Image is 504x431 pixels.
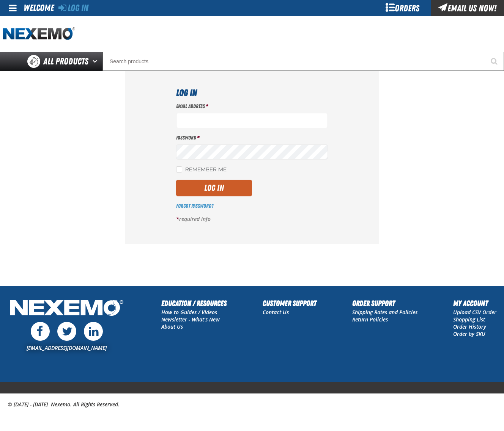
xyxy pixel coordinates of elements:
h2: My Account [453,298,496,309]
p: required info [176,216,328,223]
label: Remember Me [176,166,227,174]
button: Open All Products pages [90,52,102,71]
label: Password [176,134,328,141]
input: Remember Me [176,166,182,172]
h2: Customer Support [263,298,317,309]
a: Newsletter - What's New [161,316,220,323]
a: Upload CSV Order [453,309,496,316]
a: Order History [453,323,486,330]
a: Home [3,27,75,41]
a: Forgot Password? [176,203,213,209]
a: Order by SKU [453,330,485,337]
img: Nexemo Logo [8,298,126,320]
a: Contact Us [263,309,289,316]
input: Search [102,52,504,71]
a: Return Policies [352,316,388,323]
h2: Order Support [352,298,417,309]
a: Shopping List [453,316,485,323]
img: Nexemo logo [3,27,75,41]
label: Email Address [176,103,328,110]
h1: Log In [176,86,328,100]
span: All Products [43,55,88,68]
button: Start Searching [485,52,504,71]
a: How to Guides / Videos [161,309,217,316]
a: Log In [58,3,88,13]
a: Shipping Rates and Policies [352,309,417,316]
a: [EMAIL_ADDRESS][DOMAIN_NAME] [27,344,107,351]
a: About Us [161,323,183,330]
button: Log In [176,180,252,196]
h2: Education / Resources [161,298,227,309]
